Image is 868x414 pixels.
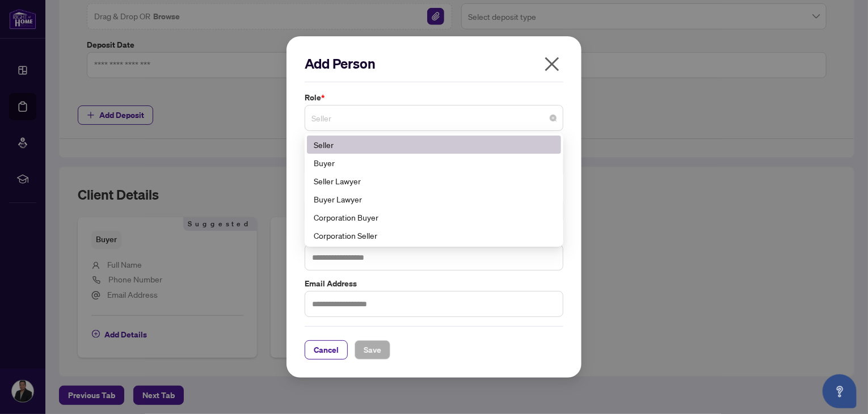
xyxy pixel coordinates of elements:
[311,107,557,129] span: Seller
[543,55,561,73] span: close
[355,340,390,360] button: Save
[550,115,557,121] span: close-circle
[307,226,561,244] div: Corporation Seller
[307,208,561,226] div: Corporation Buyer
[314,175,554,187] div: Seller Lawyer
[314,138,554,151] div: Seller
[305,340,348,360] button: Cancel
[314,229,554,242] div: Corporation Seller
[314,211,554,223] div: Corporation Buyer
[307,172,561,190] div: Seller Lawyer
[314,157,554,169] div: Buyer
[823,374,857,408] button: Open asap
[314,193,554,205] div: Buyer Lawyer
[314,341,339,359] span: Cancel
[305,54,563,73] h2: Add Person
[305,277,563,290] label: Email Address
[307,190,561,208] div: Buyer Lawyer
[307,154,561,172] div: Buyer
[305,91,563,104] label: Role
[307,136,561,154] div: Seller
